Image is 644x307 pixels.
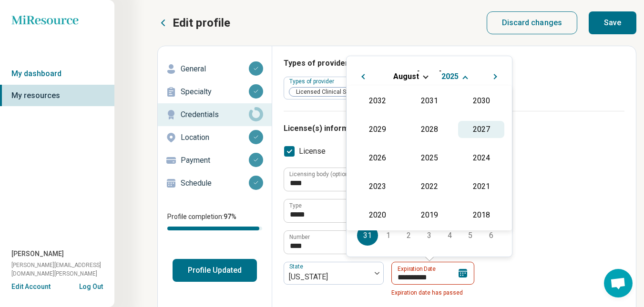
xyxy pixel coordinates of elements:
[458,149,504,167] div: 2024
[167,227,262,230] div: Profile completion
[354,68,504,81] h2: [DATE]
[158,58,272,80] a: General
[406,149,452,167] div: 2025
[406,207,452,224] div: 2019
[289,263,305,270] label: State
[181,63,249,75] p: General
[441,72,459,81] span: 2025
[11,249,64,259] span: [PERSON_NAME]
[589,11,636,34] button: Save
[458,207,504,224] div: 2018
[354,92,400,109] div: 2032
[354,68,369,83] button: Previous Month
[357,225,378,246] div: Choose Sunday, August 31st, 2025
[173,259,257,282] button: Profile Updated
[158,103,272,126] a: Credentials
[11,261,114,278] span: [PERSON_NAME][EMAIL_ADDRESS][DOMAIN_NAME][PERSON_NAME]
[354,178,400,195] div: 2023
[181,86,249,98] p: Specialty
[489,68,504,83] button: Next Month
[458,178,504,195] div: 2021
[354,207,400,224] div: 2020
[487,11,578,34] button: Discard changes
[79,282,103,289] button: Log Out
[391,288,474,297] span: Expiration date has passed
[284,58,624,69] h3: Types of provider
[158,80,272,103] a: Specialty
[157,15,230,30] button: Edit profile
[289,171,355,177] label: Licensing body (optional)
[289,234,310,240] label: Number
[604,269,633,297] div: Open chat
[419,225,440,246] div: Choose Wednesday, September 3rd, 2025
[181,109,249,120] p: Credentials
[284,199,482,222] input: credential.licenses.0.name
[181,132,249,143] p: Location
[181,178,249,189] p: Schedule
[354,149,400,167] div: 2026
[440,225,460,246] div: Choose Thursday, September 4th, 2025
[158,149,272,172] a: Payment
[299,146,326,157] span: License
[158,206,272,236] div: Profile completion:
[346,56,512,257] div: Choose Date
[393,72,419,81] span: August
[284,123,624,134] h3: License(s) information
[399,225,419,246] div: Choose Tuesday, September 2nd, 2025
[354,121,400,138] div: 2029
[173,15,230,30] p: Edit profile
[158,126,272,149] a: Location
[289,203,302,208] label: Type
[458,121,504,138] div: 2027
[289,78,336,85] label: Types of provider
[11,282,51,292] button: Edit Account
[458,92,504,109] div: 2030
[481,225,501,246] div: Choose Saturday, September 6th, 2025
[378,225,399,246] div: Choose Monday, September 1st, 2025
[406,178,452,195] div: 2022
[289,88,403,97] span: Licensed Clinical Social Worker (LCSW)
[181,155,249,166] p: Payment
[406,92,452,109] div: 2031
[406,121,452,138] div: 2028
[224,213,236,220] span: 97 %
[158,172,272,195] a: Schedule
[460,225,480,246] div: Choose Friday, September 5th, 2025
